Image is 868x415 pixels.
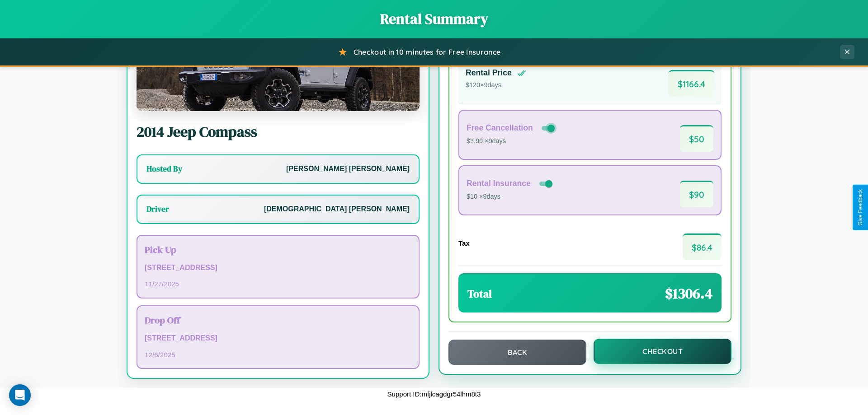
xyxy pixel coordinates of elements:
[146,163,182,174] h3: Hosted By
[467,191,554,203] p: $10 × 9 days
[466,68,512,78] h4: Rental Price
[9,9,859,29] h1: Rental Summary
[458,239,470,247] h4: Tax
[145,332,411,345] p: [STREET_ADDRESS]
[9,384,31,406] div: Open Intercom Messenger
[145,313,411,326] h3: Drop Off
[683,233,722,260] span: $ 86.4
[354,47,500,56] span: Checkout in 10 minutes for Free Insurance
[467,135,557,147] p: $3.99 × 9 days
[680,181,713,207] span: $ 90
[669,70,714,97] span: $ 1166.4
[146,204,169,214] h3: Driver
[467,123,533,133] h4: Free Cancellation
[145,243,411,256] h3: Pick Up
[467,179,531,188] h4: Rental Insurance
[857,189,863,226] div: Give Feedback
[286,163,410,176] p: [PERSON_NAME] [PERSON_NAME]
[387,388,481,400] p: Support ID: mfjlcagdgr54lhm8t3
[665,284,712,303] span: $ 1306.4
[137,122,420,142] h2: 2014 Jeep Compass
[466,79,526,91] p: $ 120 × 9 days
[467,286,492,301] h3: Total
[145,278,411,290] p: 11 / 27 / 2025
[264,203,410,216] p: [DEMOGRAPHIC_DATA] [PERSON_NAME]
[145,349,411,361] p: 12 / 6 / 2025
[680,125,713,152] span: $ 50
[448,340,586,365] button: Back
[594,339,731,364] button: Checkout
[145,261,411,275] p: [STREET_ADDRESS]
